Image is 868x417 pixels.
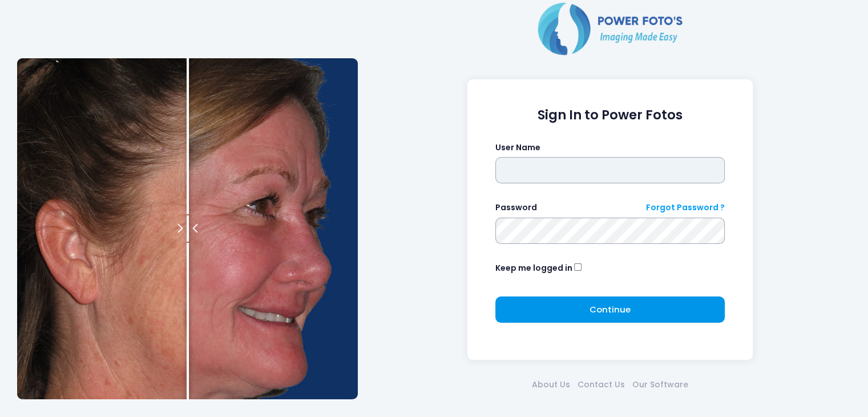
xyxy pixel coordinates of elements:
a: Contact Us [574,379,628,391]
h1: Sign In to Power Fotos [495,107,725,123]
a: Our Software [628,379,692,391]
span: Continue [590,303,631,315]
a: About Us [528,379,574,391]
label: Password [495,202,537,214]
label: User Name [495,142,540,154]
a: Forgot Password ? [646,202,725,214]
button: Continue [495,296,725,323]
label: Keep me logged in [495,262,572,274]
